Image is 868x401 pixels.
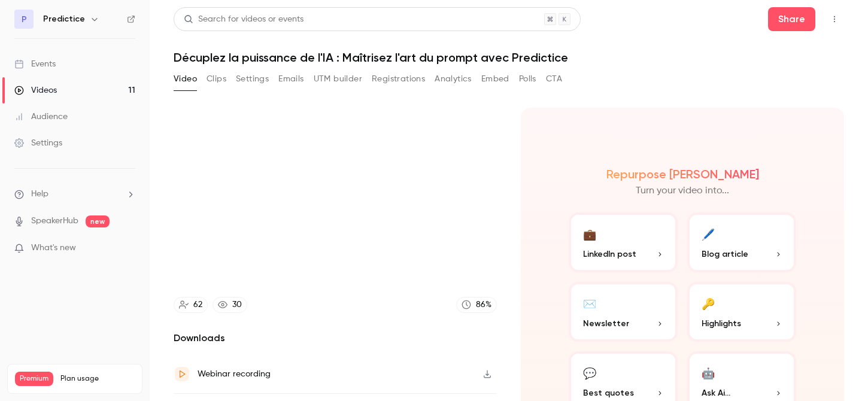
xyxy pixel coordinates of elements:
a: 62 [174,297,208,313]
button: Video [174,69,197,89]
div: 🖊️ [702,224,715,243]
div: Search for videos or events [184,13,304,26]
button: 🔑Highlights [687,282,796,342]
button: Polls [519,69,536,89]
div: 30 [232,299,242,311]
button: Embed [481,69,509,89]
span: Plan usage [60,374,135,384]
span: Highlights [702,317,741,330]
iframe: Noticeable Trigger [121,243,135,254]
button: Analytics [435,69,472,89]
span: new [86,215,110,227]
div: Webinar recording [198,367,271,381]
span: What's new [31,242,76,254]
button: 🖊️Blog article [687,212,796,272]
div: 🔑 [702,294,715,312]
button: Settings [236,69,269,89]
p: Turn your video into... [636,184,729,198]
button: Clips [207,69,226,89]
div: ✉️ [583,294,596,312]
div: 💬 [583,363,596,382]
span: Premium [15,372,53,386]
span: Ask Ai... [702,387,730,399]
button: Emails [278,69,304,89]
div: Events [14,58,56,70]
a: 86% [456,297,497,313]
button: Share [768,7,815,31]
div: Settings [14,137,62,149]
div: 💼 [583,224,596,243]
button: CTA [546,69,562,89]
span: P [22,13,27,26]
a: SpeakerHub [31,215,78,227]
div: Videos [14,84,57,96]
div: 86 % [476,299,491,311]
h2: Repurpose [PERSON_NAME] [606,167,759,181]
span: Help [31,188,48,200]
div: Audience [14,111,68,123]
span: Best quotes [583,387,634,399]
button: Registrations [372,69,425,89]
span: LinkedIn post [583,248,636,260]
button: 💼LinkedIn post [569,212,678,272]
div: 62 [193,299,202,311]
li: help-dropdown-opener [14,188,135,200]
h6: Predictice [43,13,85,25]
div: 🤖 [702,363,715,382]
a: 30 [213,297,247,313]
button: UTM builder [314,69,362,89]
h1: Décuplez la puissance de l'IA : Maîtrisez l'art du prompt avec Predictice [174,50,844,65]
span: Blog article [702,248,748,260]
button: ✉️Newsletter [569,282,678,342]
button: Top Bar Actions [825,10,844,29]
span: Newsletter [583,317,629,330]
h2: Downloads [174,331,497,345]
